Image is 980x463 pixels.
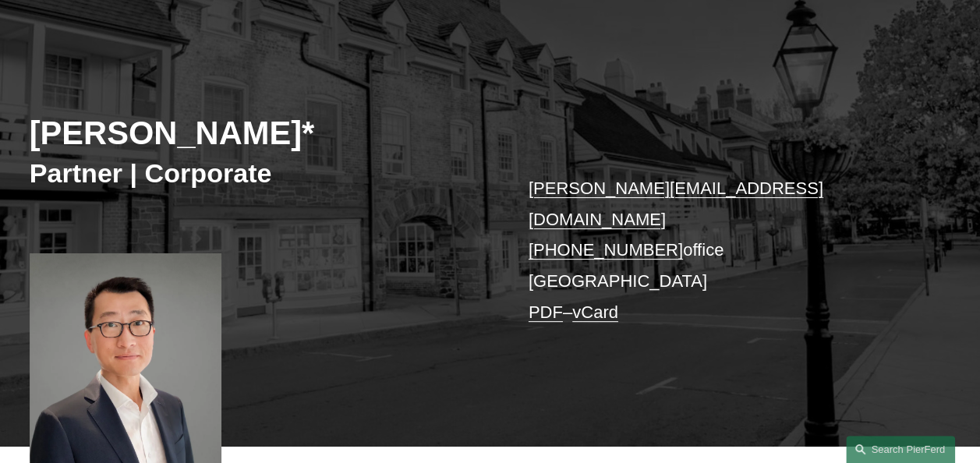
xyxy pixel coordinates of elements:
[529,240,683,260] a: [PHONE_NUMBER]
[529,178,823,229] a: [PERSON_NAME][EMAIL_ADDRESS][DOMAIN_NAME]
[529,302,563,322] a: PDF
[846,436,955,463] a: Search this site
[572,302,618,322] a: vCard
[529,173,912,327] p: office [GEOGRAPHIC_DATA] –
[30,157,490,189] h3: Partner | Corporate
[30,114,490,153] h2: [PERSON_NAME]*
